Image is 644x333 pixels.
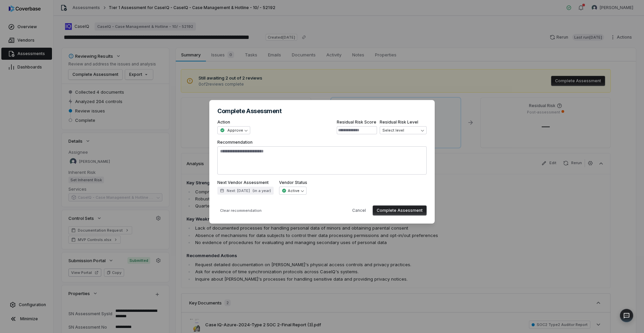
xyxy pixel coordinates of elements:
button: Cancel [348,205,370,216]
h2: Complete Assessment [217,108,427,114]
label: Residual Risk Score [337,120,377,125]
button: Clear recommendation [217,206,264,215]
textarea: Recommendation [217,146,427,175]
label: Action [217,120,250,125]
label: Vendor Status [279,180,307,185]
button: Next: [DATE](in a year) [217,187,274,195]
label: Residual Risk Level [380,120,427,125]
span: Next: [DATE] [227,188,250,193]
label: Next Vendor Assessment [217,180,274,185]
button: Complete Assessment [373,205,427,216]
span: ( in a year ) [253,188,271,193]
label: Recommendation [217,140,427,175]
